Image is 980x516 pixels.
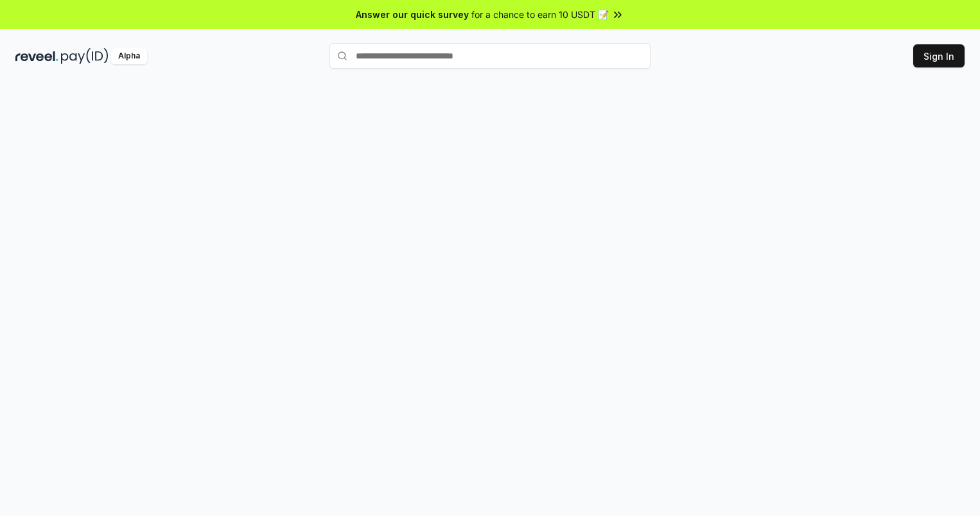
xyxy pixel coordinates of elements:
img: reveel_dark [15,48,58,64]
span: for a chance to earn 10 USDT 📝 [471,8,609,21]
button: Sign In [913,44,965,67]
span: Answer our quick survey [356,8,469,21]
img: pay_id [61,48,109,64]
div: Alpha [111,48,147,64]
